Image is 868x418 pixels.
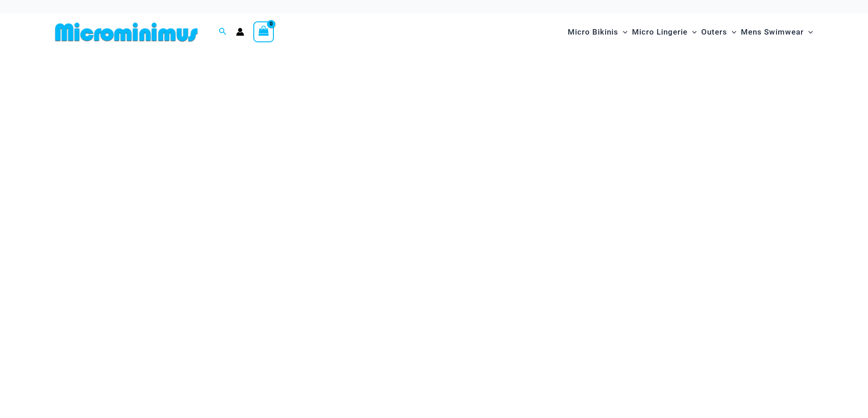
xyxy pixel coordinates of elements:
[253,21,274,42] a: View Shopping Cart, empty
[51,22,201,42] img: MM SHOP LOGO FLAT
[632,20,688,44] span: Micro Lingerie
[219,26,227,38] a: Search icon link
[568,20,618,44] span: Micro Bikinis
[236,28,244,36] a: Account icon link
[699,18,739,46] a: OutersMenu ToggleMenu Toggle
[565,18,630,46] a: Micro BikinisMenu ToggleMenu Toggle
[618,20,627,44] span: Menu Toggle
[701,20,727,44] span: Outers
[727,20,736,44] span: Menu Toggle
[564,17,817,47] nav: Site Navigation
[630,18,699,46] a: Micro LingerieMenu ToggleMenu Toggle
[739,18,815,46] a: Mens SwimwearMenu ToggleMenu Toggle
[804,20,813,44] span: Menu Toggle
[741,20,804,44] span: Mens Swimwear
[688,20,697,44] span: Menu Toggle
